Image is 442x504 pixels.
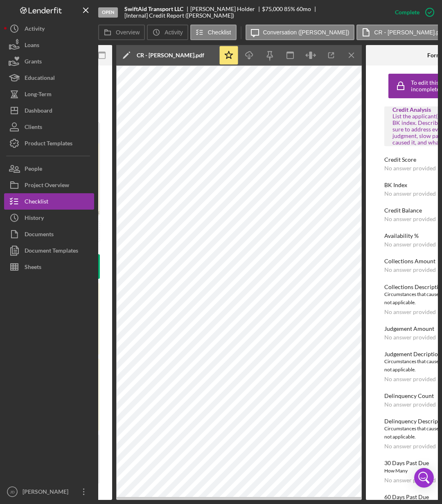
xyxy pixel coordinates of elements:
[147,25,188,40] button: Activity
[387,4,438,20] button: Complete
[384,401,436,408] div: No answer provided
[190,25,237,40] button: Checklist
[4,86,94,102] button: Long-Term
[25,226,54,244] div: Documents
[25,160,42,179] div: People
[284,6,295,12] div: 85 %
[4,70,94,86] button: Educational
[25,177,69,195] div: Project Overview
[384,241,436,248] div: No answer provided
[25,53,42,72] div: Grants
[4,210,94,226] button: History
[25,242,78,261] div: Document Templates
[414,468,434,488] div: Open Intercom Messenger
[384,165,436,172] div: No answer provided
[25,119,42,137] div: Clients
[4,53,94,70] button: Grants
[262,5,283,12] span: $75,000
[25,210,44,228] div: History
[25,70,55,88] div: Educational
[395,4,419,20] div: Complete
[384,443,436,450] div: No answer provided
[25,193,48,212] div: Checklist
[137,52,204,59] div: CR - [PERSON_NAME].pdf
[4,37,94,53] button: Loans
[4,160,94,177] button: People
[25,86,52,104] div: Long-Term
[4,259,94,275] button: Sheets
[384,267,436,273] div: No answer provided
[384,190,436,197] div: No answer provided
[246,25,355,40] button: Conversation ([PERSON_NAME])
[25,20,45,39] div: Activity
[384,334,436,341] div: No answer provided
[25,135,72,154] div: Product Templates
[124,6,183,12] b: SwiftAid Transport LLC
[4,177,94,193] button: Project Overview
[4,102,94,119] button: Dashboard
[384,477,436,484] div: No answer provided
[25,37,39,55] div: Loans
[124,12,234,19] div: [Internal] Credit Report ([PERSON_NAME])
[296,6,311,12] div: 60 mo
[4,119,94,135] button: Clients
[263,29,350,36] label: Conversation ([PERSON_NAME])
[384,216,436,222] div: No answer provided
[4,226,94,242] button: Documents
[384,309,436,315] div: No answer provided
[98,25,145,40] button: Overview
[208,29,231,36] label: Checklist
[25,102,52,121] div: Dashboard
[190,6,262,12] div: [PERSON_NAME] Holder
[4,484,94,500] button: JD[PERSON_NAME]
[116,29,140,36] label: Overview
[4,135,94,151] button: Product Templates
[10,490,15,494] text: JD
[20,484,74,502] div: [PERSON_NAME]
[98,7,118,18] div: Open
[4,193,94,210] button: Checklist
[25,259,41,277] div: Sheets
[165,29,183,36] label: Activity
[4,242,94,259] button: Document Templates
[384,376,436,382] div: No answer provided
[4,20,94,37] button: Activity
